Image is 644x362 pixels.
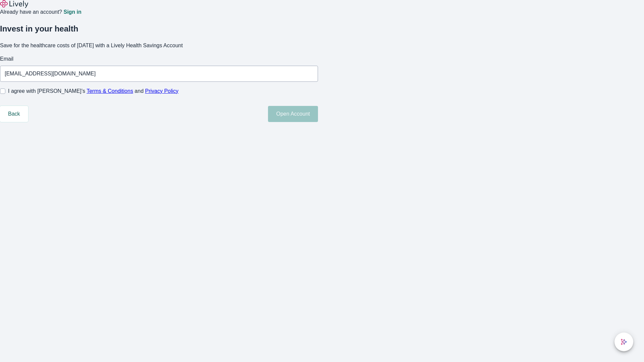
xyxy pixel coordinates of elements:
a: Privacy Policy [145,88,179,94]
a: Sign in [63,9,81,15]
svg: Lively AI Assistant [621,339,627,345]
span: I agree with [PERSON_NAME]’s and [8,87,178,95]
a: Terms & Conditions [87,88,133,94]
button: chat [614,333,633,351]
